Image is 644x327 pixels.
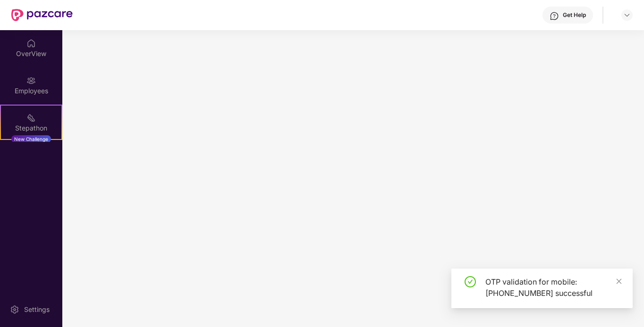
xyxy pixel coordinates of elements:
img: svg+xml;base64,PHN2ZyBpZD0iU2V0dGluZy0yMHgyMCIgeG1sbnM9Imh0dHA6Ly93d3cudzMub3JnLzIwMDAvc3ZnIiB3aW... [10,305,19,314]
div: New Challenge [11,135,51,143]
div: Stepathon [1,123,61,133]
img: svg+xml;base64,PHN2ZyB4bWxucz0iaHR0cDovL3d3dy53My5vcmcvMjAwMC9zdmciIHdpZHRoPSIyMSIgaGVpZ2h0PSIyMC... [26,113,36,123]
div: OTP validation for mobile: [PHONE_NUMBER] successful [485,276,621,299]
img: New Pazcare Logo [11,9,73,21]
div: Settings [21,305,52,314]
img: svg+xml;base64,PHN2ZyBpZD0iRHJvcGRvd24tMzJ4MzIiIHhtbG5zPSJodHRwOi8vd3d3LnczLm9yZy8yMDAwL3N2ZyIgd2... [623,11,631,19]
img: svg+xml;base64,PHN2ZyBpZD0iRW1wbG95ZWVzIiB4bWxucz0iaHR0cDovL3d3dy53My5vcmcvMjAwMC9zdmciIHdpZHRoPS... [26,76,36,85]
img: svg+xml;base64,PHN2ZyBpZD0iSG9tZSIgeG1sbnM9Imh0dHA6Ly93d3cudzMub3JnLzIwMDAvc3ZnIiB3aWR0aD0iMjAiIG... [26,39,36,48]
img: svg+xml;base64,PHN2ZyBpZD0iSGVscC0zMngzMiIgeG1sbnM9Imh0dHA6Ly93d3cudzMub3JnLzIwMDAvc3ZnIiB3aWR0aD... [550,11,559,21]
div: Get Help [563,11,586,19]
span: close [616,278,622,285]
span: check-circle [465,276,476,287]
